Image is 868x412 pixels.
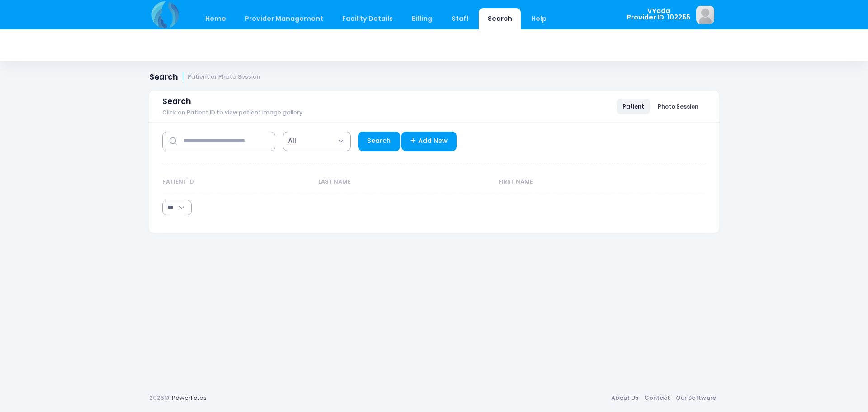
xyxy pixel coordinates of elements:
[188,74,260,81] small: Patient or Photo Session
[288,136,296,146] span: All
[236,8,332,29] a: Provider Management
[358,132,400,151] a: Search
[641,390,673,406] a: Contact
[162,97,191,106] span: Search
[172,393,207,402] a: PowerFotos
[617,99,650,114] a: Patient
[283,132,351,151] span: All
[443,8,477,29] a: Staff
[523,8,556,29] a: Help
[162,170,314,194] th: Patient ID
[608,390,641,406] a: About Us
[479,8,521,29] a: Search
[401,132,457,151] a: Add New
[673,390,719,406] a: Our Software
[696,6,714,24] img: image
[149,72,260,82] h1: Search
[196,8,235,29] a: Home
[652,99,704,114] a: Photo Session
[162,109,302,116] span: Click on Patient ID to view patient image gallery
[149,393,169,402] span: 2025©
[495,170,683,194] th: First Name
[334,8,402,29] a: Facility Details
[403,8,441,29] a: Billing
[314,170,494,194] th: Last Name
[627,8,690,21] span: VYada Provider ID: 102255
